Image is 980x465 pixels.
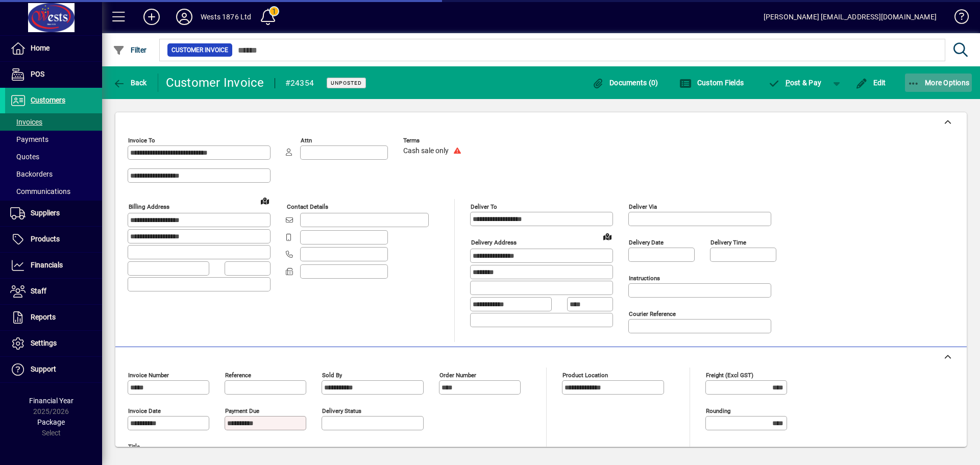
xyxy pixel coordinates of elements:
mat-label: Deliver To [471,203,497,210]
span: ost & Pay [768,79,821,87]
a: Financials [5,253,102,278]
div: [PERSON_NAME] [EMAIL_ADDRESS][DOMAIN_NAME] [764,9,937,25]
a: Products [5,227,102,252]
span: Suppliers [31,209,60,217]
button: Edit [853,74,889,92]
span: Documents (0) [592,79,658,87]
a: View on map [257,192,273,209]
button: More Options [905,74,972,92]
button: Filter [110,41,150,59]
mat-label: Freight (excl GST) [706,372,753,379]
button: Post & Pay [763,74,826,92]
mat-label: Product location [562,372,608,379]
a: Knowledge Base [947,2,967,35]
span: Terms [403,137,464,144]
app-page-header-button: Back [102,74,158,92]
mat-label: Instructions [629,275,660,282]
span: Package [37,418,65,426]
div: Wests 1876 Ltd [201,9,251,25]
span: Edit [855,79,886,87]
span: Staff [31,287,46,295]
a: Payments [5,131,102,148]
span: Backorders [10,170,53,178]
mat-label: Sold by [322,372,342,379]
mat-label: Invoice To [128,137,155,144]
span: Communications [10,187,70,195]
mat-label: Delivery status [322,407,361,414]
a: Staff [5,279,102,304]
span: Back [113,79,147,87]
mat-label: Courier Reference [629,310,676,317]
mat-label: Payment due [225,407,259,414]
span: Payments [10,135,48,143]
span: More Options [908,79,970,87]
span: Products [31,235,60,243]
span: Unposted [331,80,362,86]
mat-label: Delivery time [710,239,746,246]
mat-label: Rounding [706,407,730,414]
mat-label: Attn [301,137,312,144]
span: Cash sale only [403,147,449,155]
a: Backorders [5,165,102,183]
a: Home [5,36,102,61]
button: Add [135,8,168,26]
button: Documents (0) [590,74,661,92]
span: Filter [113,46,147,54]
span: Financials [31,261,63,269]
button: Custom Fields [677,74,746,92]
span: Customers [31,96,65,104]
span: Support [31,365,56,373]
mat-label: Invoice date [128,407,161,414]
span: Custom Fields [679,79,744,87]
span: P [786,79,790,87]
a: Quotes [5,148,102,165]
span: Home [31,44,50,52]
mat-label: Delivery date [629,239,664,246]
mat-label: Invoice number [128,372,169,379]
a: Reports [5,305,102,330]
mat-label: Reference [225,372,251,379]
a: View on map [599,228,616,244]
a: POS [5,62,102,87]
span: Customer Invoice [171,45,228,55]
button: Back [110,74,150,92]
span: Financial Year [29,397,73,405]
div: Customer Invoice [166,75,264,91]
a: Suppliers [5,201,102,226]
span: Settings [31,339,57,347]
a: Support [5,357,102,382]
span: Quotes [10,153,39,161]
span: POS [31,70,44,78]
a: Settings [5,331,102,356]
button: Profile [168,8,201,26]
mat-label: Deliver via [629,203,657,210]
a: Communications [5,183,102,200]
span: Reports [31,313,56,321]
mat-label: Title [128,443,140,450]
a: Invoices [5,113,102,131]
mat-label: Order number [439,372,476,379]
span: Invoices [10,118,42,126]
div: #24354 [285,75,314,91]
